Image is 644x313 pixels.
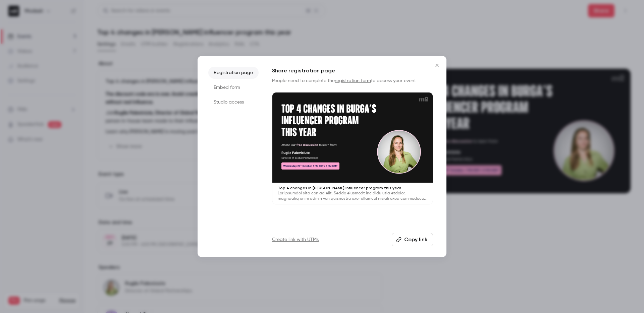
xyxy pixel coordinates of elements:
[335,78,371,83] a: registration form
[208,96,259,108] li: Studio access
[272,92,433,204] a: Top 4 changes in [PERSON_NAME] influencer program this yearLor ipsumdol sita con ad elit. Seddo e...
[272,67,433,75] h1: Share registration page
[430,59,444,72] button: Close
[272,236,319,243] a: Create link with UTMs
[208,81,259,93] li: Embed form
[392,233,433,246] button: Copy link
[278,185,427,191] p: Top 4 changes in [PERSON_NAME] influencer program this year
[208,67,259,79] li: Registration page
[278,191,427,201] p: Lor ipsumdol sita con ad elit. Seddo eiusmodt incididu utla etdolor, magnaaliq enim admin ven qui...
[272,77,433,84] p: People need to complete the to access your event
